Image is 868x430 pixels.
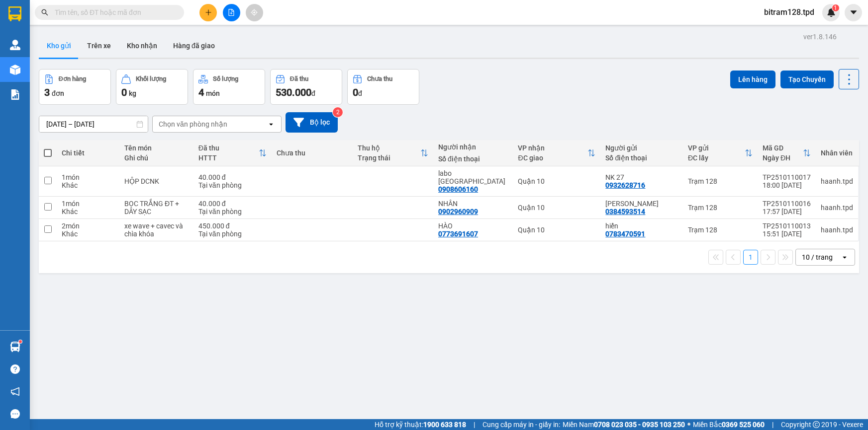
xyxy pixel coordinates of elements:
button: Trên xe [79,34,119,58]
input: Tìm tên, số ĐT hoặc mã đơn [55,7,172,18]
div: Khác [62,208,114,215]
div: haanh.tpd [821,204,853,212]
span: 3 [44,86,50,98]
div: VP nhận [518,144,587,152]
div: Trạm 128 [688,204,753,212]
div: xe wave + cavec và chìa khóa [124,222,189,238]
span: Cung cấp máy in - giấy in: [482,419,560,430]
span: question-circle [10,364,20,374]
div: Số điện thoại [605,154,678,162]
div: 0908606160 [438,185,478,193]
div: BỌC TRẮNG ĐT + DÂY SẠC [124,200,189,215]
div: Quận 10 [518,177,595,185]
button: Hàng đã giao [165,34,223,58]
div: Quận 10 [518,226,595,234]
div: 0384593514 [605,208,645,215]
span: đ [311,89,315,97]
div: Tên món [124,144,189,152]
sup: 1 [832,4,839,11]
button: file-add [223,4,240,21]
span: Miền Nam [563,419,685,430]
img: solution-icon [10,89,20,100]
div: Đơn hàng [59,75,86,82]
span: notification [10,387,20,396]
sup: 1 [19,340,22,343]
button: Kho nhận [119,34,165,58]
button: Đơn hàng3đơn [39,69,111,105]
div: 10 / trang [802,252,833,262]
div: 450.000 đ [198,222,267,230]
img: warehouse-icon [10,342,20,352]
button: Đã thu530.000đ [270,69,342,105]
button: plus [199,4,217,21]
span: 0 [121,86,127,98]
div: Thu hộ [358,144,420,152]
div: 18:00 [DATE] [763,181,811,189]
span: Hỗ trợ kỹ thuật: [375,419,466,430]
div: Quận 10 [518,204,595,212]
div: 2 món [62,222,114,230]
span: Miền Bắc [693,419,765,430]
span: đ [358,89,362,97]
span: ⚪️ [687,423,690,427]
span: 1 [834,4,837,11]
div: NHÂN [438,200,508,208]
div: Trạm 128 [688,177,753,185]
div: HTTT [198,154,259,162]
span: 4 [198,86,204,98]
strong: 0708 023 035 - 0935 103 250 [594,421,685,429]
th: Toggle SortBy [683,140,758,166]
span: file-add [228,9,235,16]
div: Số điện thoại [438,155,508,163]
div: hiển [605,222,678,230]
span: | [474,419,475,430]
strong: 0369 525 060 [722,421,765,429]
div: 1 món [62,200,114,208]
sup: 2 [333,107,343,117]
div: Chưa thu [367,75,392,82]
div: Người nhận [438,143,508,151]
div: Tại văn phòng [198,181,267,189]
strong: 1900 633 818 [423,421,466,429]
div: Trạng thái [358,154,420,162]
button: aim [246,4,263,21]
div: Chi tiết [62,149,114,157]
svg: open [841,253,849,261]
span: đơn [52,89,64,97]
svg: open [267,120,275,128]
div: 40.000 đ [198,173,267,181]
div: 15:51 [DATE] [763,230,811,238]
button: Lên hàng [730,71,775,88]
div: ver 1.8.146 [803,31,837,42]
span: bitram128.tpd [756,6,822,18]
div: VP gửi [688,144,745,152]
img: logo-vxr [8,6,21,21]
div: 0932628716 [605,181,645,189]
button: caret-down [845,4,862,21]
div: Mã GD [763,144,803,152]
div: 40.000 đ [198,200,267,208]
div: 0783470591 [605,230,645,238]
button: Kho gửi [39,34,79,58]
div: ĐC lấy [688,154,745,162]
div: THANH ĐỨC [605,200,678,208]
div: Ngày ĐH [763,154,803,162]
div: 0902960909 [438,208,478,215]
span: kg [129,89,136,97]
div: Khác [62,230,114,238]
div: Chọn văn phòng nhận [159,119,227,129]
div: HỘP DCNK [124,177,189,185]
span: message [10,409,20,419]
div: haanh.tpd [821,177,853,185]
th: Toggle SortBy [513,140,600,166]
div: labo việt tiên [438,169,508,185]
div: Tại văn phòng [198,208,267,215]
div: Người gửi [605,144,678,152]
button: Bộ lọc [286,112,338,133]
div: Ghi chú [124,154,189,162]
div: NK 27 [605,173,678,181]
th: Toggle SortBy [353,140,433,166]
div: ĐC giao [518,154,587,162]
span: aim [251,9,258,16]
span: copyright [813,421,820,428]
